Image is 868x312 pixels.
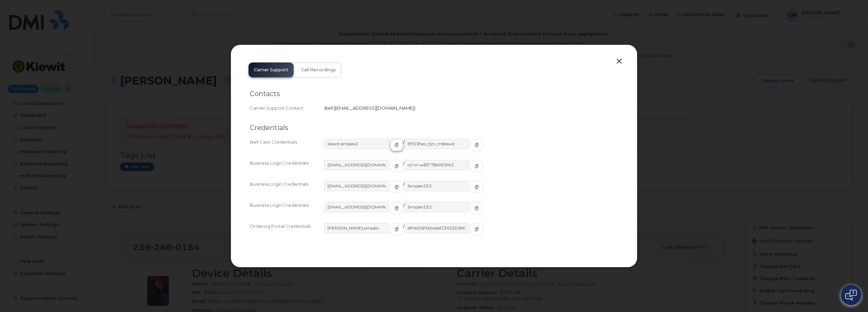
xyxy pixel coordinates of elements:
[470,160,483,172] button: copy to clipboard
[250,105,324,111] div: Carrier Support Contact
[470,223,483,235] button: copy to clipboard
[324,202,618,220] div: /
[250,202,324,220] div: Business Login Credentials
[250,139,324,157] div: Bell Caso Credentials
[390,160,403,172] button: copy to clipboard
[470,181,483,193] button: copy to clipboard
[390,139,403,151] button: copy to clipboard
[390,223,403,235] button: copy to clipboard
[324,223,618,241] div: /
[250,90,618,98] h2: Contacts
[250,181,324,199] div: Business Login Credentials
[301,67,336,73] span: Call Recordings
[324,160,618,178] div: /
[390,202,403,214] button: copy to clipboard
[250,160,324,178] div: Business Login Credentials
[250,223,324,241] div: Ordering Portal Credentials
[390,181,403,193] button: copy to clipboard
[845,290,857,300] img: Open chat
[250,124,618,132] h2: Credentials
[324,139,618,157] div: /
[324,105,333,111] span: Bell
[335,105,414,111] span: [EMAIL_ADDRESS][DOMAIN_NAME]
[324,181,618,199] div: /
[470,202,483,214] button: copy to clipboard
[470,139,483,151] button: copy to clipboard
